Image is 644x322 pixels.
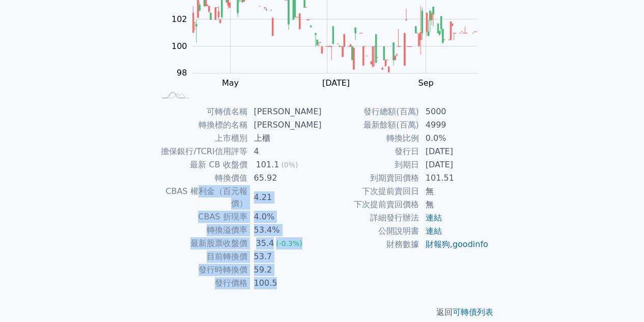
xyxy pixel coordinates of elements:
div: 101.1 [254,159,282,171]
td: 轉換標的名稱 [155,118,248,132]
td: 發行日 [322,145,419,158]
td: 最新餘額(百萬) [322,118,419,132]
td: 最新股票收盤價 [155,237,248,250]
tspan: [DATE] [322,78,350,88]
iframe: Chat Widget [593,273,644,322]
td: 發行價格 [155,277,248,290]
td: 轉換價值 [155,171,248,185]
td: 無 [419,185,489,198]
td: 上市櫃別 [155,132,248,145]
td: 101.51 [419,171,489,185]
td: 目前轉換價 [155,250,248,263]
td: 發行時轉換價 [155,263,248,277]
a: goodinfo [453,239,488,249]
td: 53.7 [248,250,322,263]
tspan: 102 [172,14,187,24]
p: 返回 [143,306,501,318]
a: 連結 [426,213,442,222]
td: 轉換比例 [322,132,419,145]
div: 35.4 [254,237,276,250]
td: 可轉債名稱 [155,105,248,118]
td: 詳細發行辦法 [322,211,419,225]
td: 下次提前賣回日 [322,185,419,198]
a: 可轉債列表 [453,307,493,317]
td: [PERSON_NAME] [248,105,322,118]
td: CBAS 折現率 [155,210,248,224]
td: 59.2 [248,263,322,277]
td: [DATE] [419,145,489,158]
td: 4.21 [248,185,322,210]
td: [DATE] [419,158,489,171]
td: 上櫃 [248,132,322,145]
td: 公開說明書 [322,225,419,238]
td: 5000 [419,105,489,118]
td: 100.5 [248,277,322,290]
td: 到期賣回價格 [322,171,419,185]
td: 4999 [419,118,489,132]
td: 擔保銀行/TCRI信用評等 [155,145,248,158]
a: 連結 [426,226,442,236]
td: [PERSON_NAME] [248,118,322,132]
td: 財務數據 [322,238,419,251]
td: 0.0% [419,132,489,145]
td: 無 [419,198,489,211]
td: 最新 CB 收盤價 [155,158,248,171]
td: , [419,238,489,251]
td: CBAS 權利金（百元報價） [155,185,248,210]
td: 65.92 [248,171,322,185]
tspan: 100 [172,41,187,51]
span: (-0.3%) [276,239,302,247]
tspan: 98 [177,68,187,78]
td: 53.4% [248,224,322,237]
td: 發行總額(百萬) [322,105,419,118]
td: 4.0% [248,210,322,224]
tspan: May [222,78,239,88]
tspan: Sep [418,78,434,88]
td: 下次提前賣回價格 [322,198,419,211]
a: 財報狗 [426,239,450,249]
td: 4 [248,145,322,158]
span: (0%) [281,161,298,169]
td: 到期日 [322,158,419,171]
td: 轉換溢價率 [155,224,248,237]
